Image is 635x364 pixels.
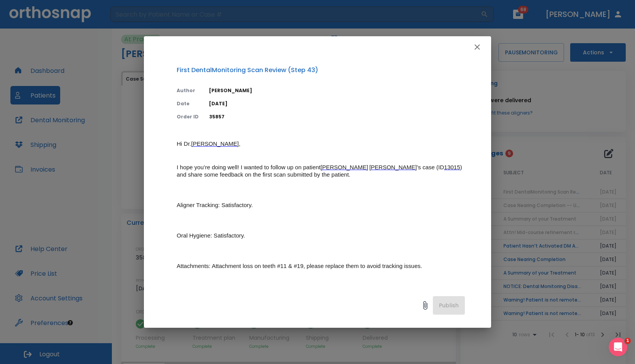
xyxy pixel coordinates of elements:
[177,263,422,269] span: Attachments: Attachment loss on teeth #11 & #19, please replace them to avoid tracking issues.
[625,338,631,344] span: 1
[444,164,460,171] a: 13015
[177,164,321,170] span: I hope you’re doing well! I wanted to follow up on patient
[177,87,200,94] p: Author
[296,286,312,293] a: 0.25m
[177,202,253,208] span: Aligner Tracking: Satisfactory.
[177,100,200,107] p: Date
[209,87,465,94] p: [PERSON_NAME]
[209,113,465,120] p: 35857
[177,113,200,120] p: Order ID
[191,140,239,147] span: [PERSON_NAME]
[239,140,240,147] span: ,
[177,286,453,293] span: IPR: Could you please confirm if the additional IPR on mesial of teeth #24 & #25 has been performed?
[209,100,465,107] p: [DATE]
[177,66,465,75] p: First DentalMonitoring Scan Review (Step 43)
[321,164,368,171] a: [PERSON_NAME]
[609,338,627,356] iframe: Intercom live chat
[369,164,417,171] a: [PERSON_NAME]
[177,140,191,147] span: Hi Dr.
[177,232,245,239] span: Oral Hygiene: Satisfactory.
[417,164,444,170] span: ’s case (ID
[191,141,239,147] a: [PERSON_NAME]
